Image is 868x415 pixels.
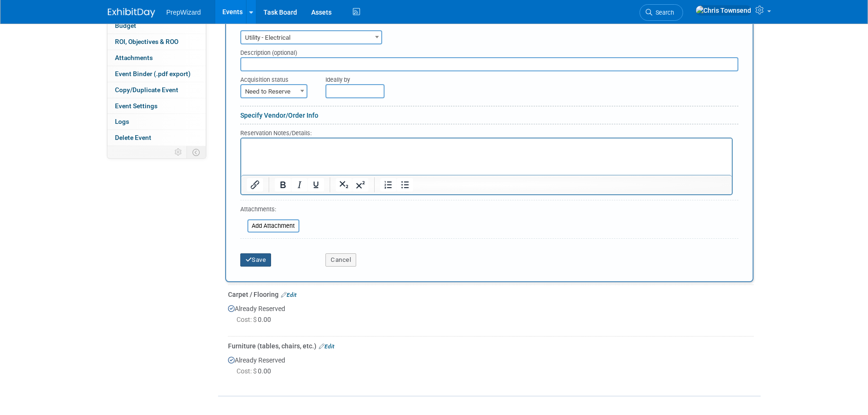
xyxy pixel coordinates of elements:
div: Description (optional) [240,44,738,57]
div: Carpet / Flooring [228,290,754,299]
button: Underline [308,178,324,191]
a: Budget [107,18,206,34]
a: Search [640,4,683,21]
span: 0.00 [237,367,275,375]
span: Delete Event [115,134,151,141]
div: Acquisition status [240,71,312,84]
button: Cancel [325,253,356,267]
button: Subscript [336,178,352,191]
button: Italic [291,178,307,191]
span: Search [652,9,674,16]
span: Copy/Duplicate Event [115,86,178,94]
a: Delete Event [107,130,206,146]
a: Logs [107,114,206,130]
a: Edit [281,292,297,298]
button: Save [240,253,272,267]
a: ROI, Objectives & ROO [107,34,206,50]
div: Attachments: [240,205,299,216]
button: Bold [275,178,291,191]
span: ROI, Objectives & ROO [115,38,178,45]
a: Attachments [107,50,206,66]
a: Event Binder (.pdf export) [107,66,206,82]
div: Furniture (tables, chairs, etc.) [228,341,754,351]
td: Toggle Event Tabs [186,146,206,158]
span: Event Binder (.pdf export) [115,70,191,78]
button: Insert/edit link [247,178,263,191]
span: Need to Reserve [241,85,307,98]
a: Edit [319,343,334,350]
button: Superscript [352,178,368,191]
iframe: Rich Text Area [241,138,732,175]
span: Logs [115,118,129,125]
div: Ideally by [325,71,695,84]
img: Chris Townsend [695,5,752,16]
span: Cost: $ [237,316,258,323]
button: Numbered list [380,178,396,191]
div: Already Reserved [228,351,754,384]
a: Event Settings [107,98,206,114]
span: Need to Reserve [240,84,307,98]
span: Event Settings [115,102,158,110]
a: Specify Vendor/Order Info [240,112,318,119]
span: Utility - Electrical [240,30,382,44]
span: 0.00 [237,316,275,323]
td: Personalize Event Tab Strip [170,146,187,158]
span: PrepWizard [167,9,201,16]
div: Reservation Notes/Details: [240,128,733,138]
span: Budget [115,22,136,29]
span: Utility - Electrical [241,31,381,44]
span: Attachments [115,54,153,61]
span: Cost: $ [237,367,258,375]
img: ExhibitDay [108,8,155,17]
a: Copy/Duplicate Event [107,82,206,98]
div: Already Reserved [228,299,754,333]
button: Bullet list [397,178,413,191]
